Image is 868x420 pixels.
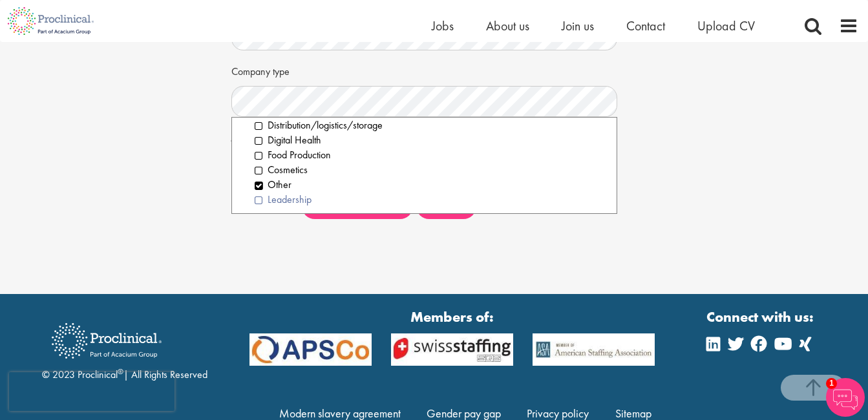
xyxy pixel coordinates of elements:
[826,378,837,389] span: 1
[826,378,865,417] img: Chatbot
[255,133,607,148] li: Digital Health
[523,333,664,366] img: APSCo
[562,17,594,34] a: Join us
[42,313,207,383] div: © 2023 Proclinical | All Rights Reserved
[255,178,607,193] li: Other
[255,193,607,207] li: Leadership
[255,118,607,133] li: Distribution/logistics/storage
[249,307,655,327] strong: Members of:
[231,60,292,79] label: Company type
[118,366,123,377] sup: ®
[255,148,607,163] li: Food Production
[9,372,175,411] iframe: reCAPTCHA
[486,17,529,34] a: About us
[626,17,665,34] a: Contact
[381,333,523,366] img: APSCo
[697,17,755,34] a: Upload CV
[42,314,171,368] img: Proclinical Recruitment
[255,163,607,178] li: Cosmetics
[706,307,816,327] strong: Connect with us:
[240,333,381,366] img: APSCo
[432,17,454,34] a: Jobs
